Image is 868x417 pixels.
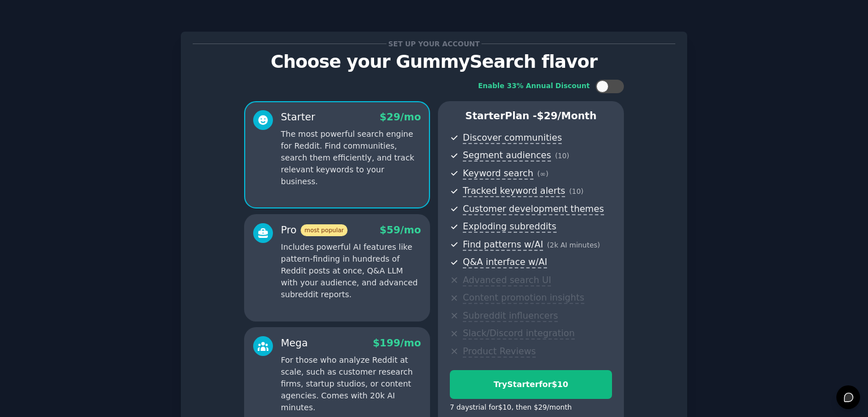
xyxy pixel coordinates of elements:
div: Pro [281,223,348,237]
div: Starter [281,110,315,124]
div: 7 days trial for $10 , then $ 29 /month [450,403,572,413]
span: Segment audiences [463,150,551,162]
p: Starter Plan - [450,109,612,123]
p: For those who analyze Reddit at scale, such as customer research firms, startup studios, or conte... [281,354,421,414]
span: Content promotion insights [463,292,584,304]
div: Mega [281,336,308,350]
span: $ 29 /mo [380,111,421,123]
span: $ 59 /mo [380,224,421,236]
span: Tracked keyword alerts [463,185,565,197]
span: Keyword search [463,168,533,180]
span: Product Reviews [463,346,536,358]
span: Advanced search UI [463,275,551,286]
span: Discover communities [463,132,562,144]
div: Enable 33% Annual Discount [478,81,590,92]
p: Choose your GummySearch flavor [193,52,675,72]
span: Customer development themes [463,203,604,215]
span: Set up your account [387,38,482,50]
span: Subreddit influencers [463,310,558,322]
span: Q&A interface w/AI [463,257,547,268]
span: Slack/Discord integration [463,328,575,340]
p: Includes powerful AI features like pattern-finding in hundreds of Reddit posts at once, Q&A LLM w... [281,241,421,301]
div: Try Starter for $10 [450,379,611,390]
span: $ 29 /month [537,110,597,121]
span: $ 199 /mo [373,337,421,349]
span: ( 2k AI minutes ) [547,241,600,249]
span: ( 10 ) [569,188,583,196]
p: The most powerful search engine for Reddit. Find communities, search them efficiently, and track ... [281,128,421,188]
span: Find patterns w/AI [463,239,543,251]
span: ( 10 ) [555,152,569,160]
button: TryStarterfor$10 [450,370,612,399]
span: ( ∞ ) [537,170,549,178]
span: Exploding subreddits [463,221,556,233]
span: most popular [301,224,348,236]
